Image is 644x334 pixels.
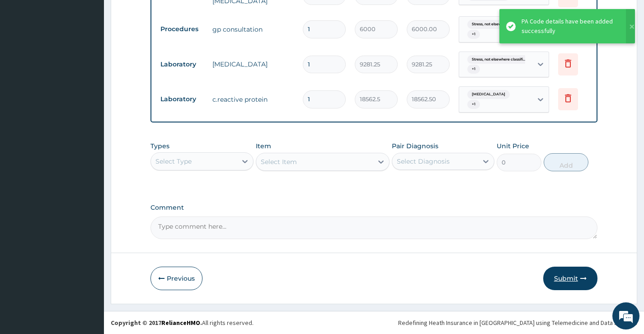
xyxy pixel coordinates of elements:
label: Item [256,141,271,151]
td: gp consultation [208,20,298,38]
label: Pair Diagnosis [392,141,438,151]
strong: Copyright © 2017 . [111,319,202,327]
a: RelianceHMO [161,319,200,327]
td: c.reactive protein [208,90,298,108]
textarea: Type your message and hit 'Enter' [5,231,172,263]
img: d_794563401_company_1708531726252_794563401 [17,45,37,68]
span: + 1 [467,30,480,39]
div: Redefining Heath Insurance in [GEOGRAPHIC_DATA] using Telemedicine and Data Science! [398,318,637,327]
div: PA Code details have been added successfully [522,17,615,36]
label: Comment [150,204,597,212]
div: Minimize live chat window [148,5,170,26]
footer: All rights reserved. [104,311,644,334]
td: Procedures [156,21,208,38]
span: We're online! [52,106,125,197]
button: Previous [150,267,202,290]
td: Laboratory [156,56,208,73]
div: Select Type [155,157,192,166]
button: Submit [543,267,597,290]
label: Unit Price [497,141,529,151]
div: Select Diagnosis [397,157,450,166]
div: Chat with us now [47,51,152,62]
td: [MEDICAL_DATA] [208,55,298,73]
span: Stress, not elsewhere classifi... [467,55,530,64]
td: Laboratory [156,91,208,108]
span: + 1 [467,65,480,74]
button: Add [544,153,588,171]
span: Stress, not elsewhere classifi... [467,20,530,29]
label: Types [150,142,169,150]
span: + 1 [467,100,480,109]
span: [MEDICAL_DATA] [467,90,510,99]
